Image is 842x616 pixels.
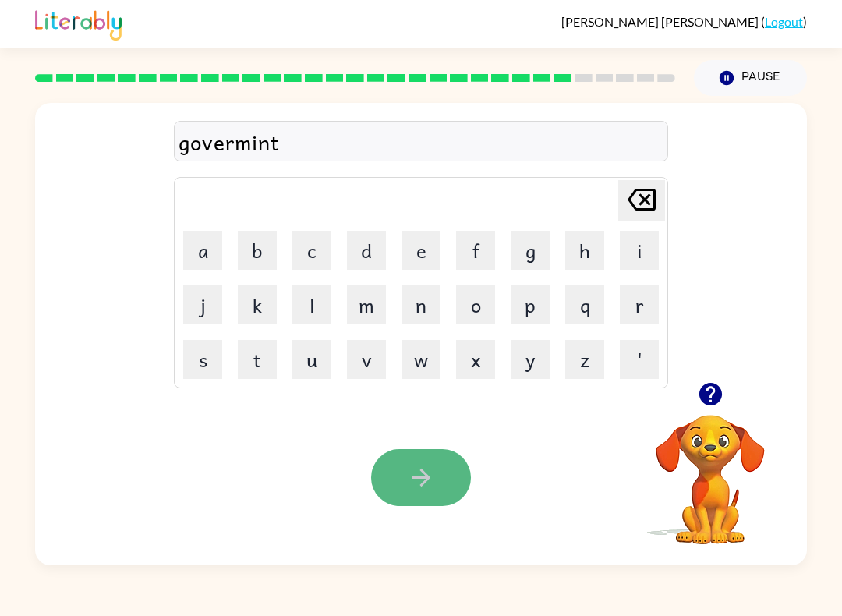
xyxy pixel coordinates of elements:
button: c [292,231,331,270]
button: i [620,231,659,270]
button: w [402,340,440,379]
button: m [347,285,386,324]
div: ( ) [561,14,807,29]
button: p [511,285,550,324]
video: Your browser must support playing .mp4 files to use Literably. Please try using another browser. [632,391,788,547]
button: l [292,285,331,324]
button: g [511,231,550,270]
button: z [565,340,604,379]
button: r [620,285,659,324]
button: f [456,231,495,270]
button: k [238,285,277,324]
button: s [183,340,222,379]
button: d [347,231,386,270]
button: o [456,285,495,324]
button: j [183,285,222,324]
button: a [183,231,222,270]
button: t [238,340,277,379]
button: ' [620,340,659,379]
a: Logout [765,14,803,29]
button: v [347,340,386,379]
button: y [511,340,550,379]
div: govermint [179,126,663,158]
img: Literably [35,6,122,41]
button: h [565,231,604,270]
button: Pause [694,60,807,96]
button: q [565,285,604,324]
span: [PERSON_NAME] [PERSON_NAME] [561,14,761,29]
button: u [292,340,331,379]
button: b [238,231,277,270]
button: n [402,285,440,324]
button: e [402,231,440,270]
button: x [456,340,495,379]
